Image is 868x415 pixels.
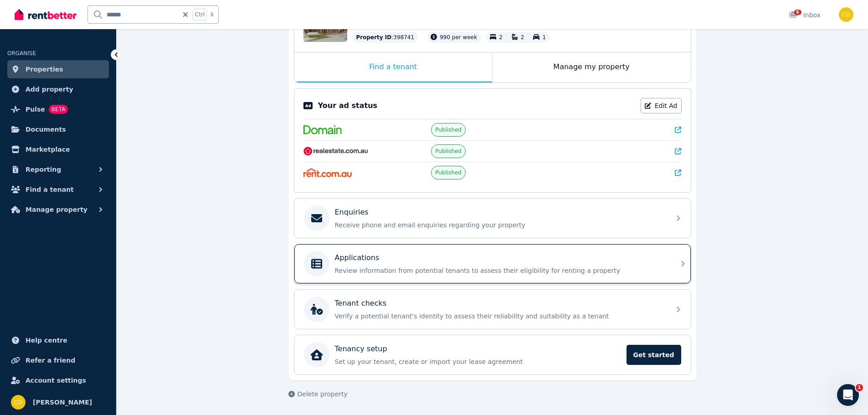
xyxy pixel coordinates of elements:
[335,298,387,309] p: Tenant checks
[435,169,462,176] span: Published
[627,345,681,365] span: Get started
[294,290,691,329] a: Tenant checksVerify a potential tenant's identity to assess their reliability and suitability as ...
[335,312,665,321] p: Verify a potential tenant's identity to assess their reliability and suitability as a tenant
[26,144,70,155] span: Marketplace
[839,7,853,22] img: Chris Dimitropoulos
[794,10,801,15] span: 6
[335,343,387,354] p: Tenancy setup
[26,64,63,75] span: Properties
[7,200,109,219] button: Manage property
[7,50,36,56] span: ORGANISE
[26,124,66,135] span: Documents
[440,34,477,41] span: 990 per week
[303,147,369,156] img: RealEstate.com.au
[7,80,109,98] a: Add property
[499,34,503,41] span: 2
[193,9,207,20] span: Ctrl
[303,168,352,177] img: Rent.com.au
[789,10,821,20] div: Inbox
[11,395,26,410] img: Chris Dimitropoulos
[335,357,621,366] p: Set up your tenant, create or import your lease agreement
[26,104,45,115] span: Pulse
[7,60,109,78] a: Properties
[26,355,75,366] span: Refer a friend
[7,351,109,369] a: Refer a friend
[435,148,462,155] span: Published
[335,266,665,275] p: Review information from potential tenants to assess their eligibility for renting a property
[356,34,392,41] span: Property ID
[542,34,546,41] span: 1
[7,180,109,199] button: Find a tenant
[7,160,109,179] button: Reporting
[7,371,109,389] a: Account settings
[294,199,691,238] a: EnquiriesReceive phone and email enquiries regarding your property
[318,100,377,111] p: Your ad status
[7,100,109,118] a: PulseBETA
[7,331,109,349] a: Help centre
[335,220,665,230] p: Receive phone and email enquiries regarding your property
[298,389,348,399] span: Delete property
[303,125,342,134] img: Domain.com.au
[26,84,73,95] span: Add property
[49,105,68,114] span: BETA
[26,164,61,175] span: Reporting
[294,335,691,374] a: Tenancy setupSet up your tenant, create or import your lease agreementGet started
[856,384,863,391] span: 1
[26,335,67,346] span: Help centre
[353,32,418,43] div: : 398741
[15,8,77,21] img: RentBetter
[335,252,380,263] p: Applications
[294,244,691,283] a: ApplicationsReview information from potential tenants to assess their eligibility for renting a p...
[7,140,109,159] a: Marketplace
[26,204,87,215] span: Manage property
[641,98,682,113] a: Edit Ad
[521,34,524,41] span: 2
[211,11,214,18] span: k
[335,207,369,218] p: Enquiries
[493,52,691,82] div: Manage my property
[33,397,92,408] span: [PERSON_NAME]
[435,126,462,133] span: Published
[294,52,492,82] div: Find a tenant
[26,375,86,386] span: Account settings
[26,184,74,195] span: Find a tenant
[7,120,109,138] a: Documents
[288,389,348,399] button: Delete property
[837,384,859,406] iframe: Intercom live chat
